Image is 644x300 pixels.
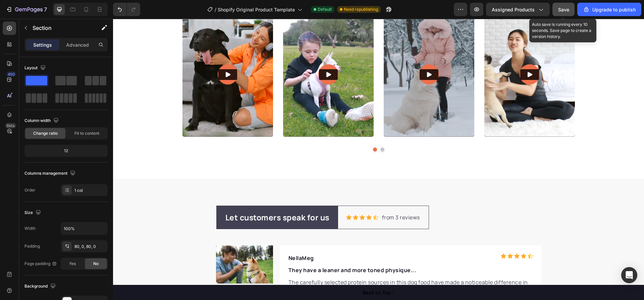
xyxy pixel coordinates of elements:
div: Padding [24,243,40,249]
button: 7 [3,3,50,16]
span: Save [558,7,569,12]
input: Auto [61,222,107,234]
div: 1 col [74,187,106,194]
button: Play [206,50,225,61]
div: Width [24,225,36,231]
span: Yes [69,261,76,267]
span: Default [318,6,332,12]
div: 80, 0, 80, 0 [74,244,106,250]
button: Upgrade to publish [577,3,641,16]
span: Fit to content [74,130,99,136]
p: They have a leaner and more toned physique... [175,247,420,255]
iframe: Design area [113,19,644,300]
button: Play [307,50,325,61]
button: Play [407,50,426,61]
p: Settings [33,41,52,48]
p: NellaMeg [175,235,297,243]
p: Section [33,24,88,32]
div: Undo/Redo [113,3,140,16]
div: Upgrade to publish [583,6,636,13]
p: Let customers speak for us [112,193,216,205]
span: Change ratio [33,130,58,136]
button: Dot [267,129,271,133]
div: Size [24,208,42,217]
p: from 3 reviews [269,195,307,203]
div: Beta [5,123,16,128]
span: Assigned Products [492,6,535,13]
span: Shopify Original Product Template [218,6,295,13]
div: Column width [24,116,60,125]
p: Advanced [66,41,89,48]
div: Order [24,187,36,193]
span: / [215,6,216,13]
p: 7 [44,5,47,13]
div: Columns management [24,169,77,178]
p: The carefully selected protein sources in this dog food have made a noticeable difference in my d... [175,259,420,284]
div: Back to Top ↑ [250,270,282,277]
img: 495611768014373769-19a9f43d-de65-4b03-8842-ad39a309b1c8.png [103,226,160,265]
div: Open Intercom Messenger [621,267,637,283]
button: Play [105,50,124,61]
span: No [93,261,99,267]
div: Page padding [24,261,57,267]
div: Background [24,282,57,291]
button: Assigned Products [486,3,550,16]
div: Layout [24,63,47,73]
button: Save [552,3,575,16]
div: 12 [26,146,106,156]
div: 450 [6,72,16,77]
button: Dot [260,129,264,133]
span: Need republishing [344,6,378,12]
